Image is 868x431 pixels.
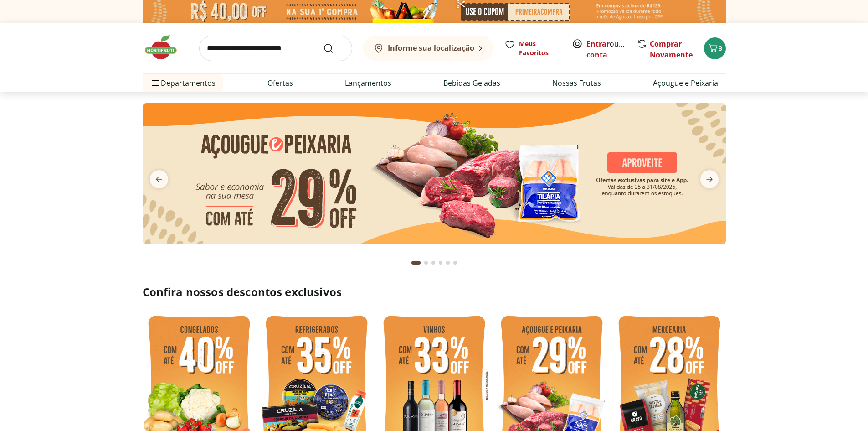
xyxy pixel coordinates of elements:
span: 3 [719,44,722,52]
span: Meus Favoritos [519,39,561,57]
button: Go to page 6 from fs-carousel [452,252,459,274]
a: Nossas Frutas [552,78,601,88]
img: Hortifruti [143,34,188,61]
button: Informe sua localização [363,36,493,61]
a: Criar conta [586,39,637,60]
a: Açougue e Peixaria [653,78,718,88]
span: Departamentos [150,72,216,94]
a: Entrar [586,39,610,49]
a: Lançamentos [345,78,391,88]
button: Go to page 3 from fs-carousel [430,252,437,274]
button: Current page from fs-carousel [410,252,422,274]
a: Comprar Novamente [650,39,693,60]
button: next [693,170,726,188]
h2: Confira nossos descontos exclusivos [143,285,726,299]
button: previous [143,170,175,188]
button: Menu [150,72,161,94]
a: Ofertas [267,78,293,88]
button: Go to page 4 from fs-carousel [437,252,444,274]
a: Bebidas Geladas [443,78,500,88]
input: search [199,36,352,61]
button: Go to page 5 from fs-carousel [444,252,452,274]
img: açougue [143,103,726,244]
button: Submit Search [323,43,345,54]
span: ou [586,38,627,60]
a: Meus Favoritos [504,39,561,57]
button: Carrinho [704,37,726,59]
button: Go to page 2 from fs-carousel [422,252,430,274]
b: Informe sua localização [388,43,474,53]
